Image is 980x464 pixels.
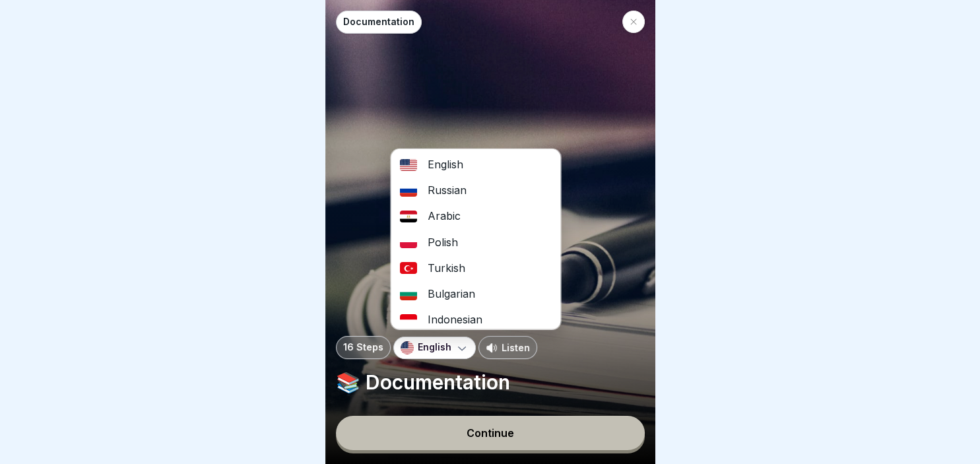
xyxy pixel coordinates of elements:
[400,262,417,274] img: tr.svg
[336,416,645,450] button: Continue
[400,288,417,300] img: bg.svg
[400,236,417,248] img: pl.svg
[400,211,417,222] img: eg.svg
[391,281,560,307] div: Bulgarian
[391,178,560,203] div: Russian
[336,370,645,395] p: 📚 Documentation
[391,152,560,178] div: English
[391,255,560,281] div: Turkish
[400,158,417,170] img: us.svg
[343,17,414,28] p: Documentation
[401,341,414,354] img: us.svg
[400,314,417,326] img: id.svg
[467,427,514,439] div: Continue
[391,229,560,255] div: Polish
[391,203,560,229] div: Arabic
[400,185,417,197] img: ru.svg
[343,342,383,353] p: 16 Steps
[391,307,560,333] div: Indonesian
[502,341,530,354] p: Listen
[418,342,451,353] p: English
